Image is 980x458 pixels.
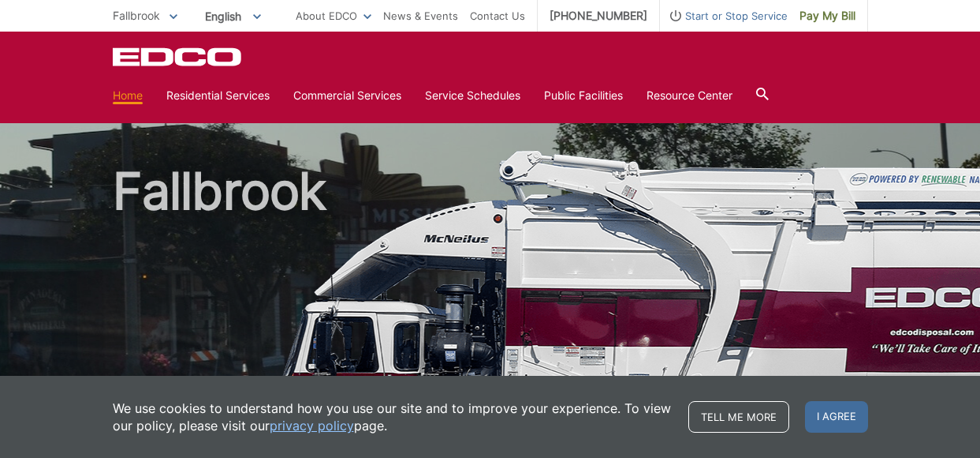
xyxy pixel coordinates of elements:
a: Home [113,87,143,104]
a: Service Schedules [425,87,520,104]
span: I agree [805,401,868,433]
a: Resource Center [647,87,732,104]
a: News & Events [383,7,458,24]
a: About EDCO [296,7,371,24]
span: Pay My Bill [799,7,855,24]
a: Commercial Services [293,87,401,104]
a: privacy policy [270,417,354,434]
span: English [193,3,273,29]
a: Public Facilities [544,87,623,104]
a: Contact Us [470,7,525,24]
span: Fallbrook [113,9,160,22]
p: We use cookies to understand how you use our site and to improve your experience. To view our pol... [113,400,673,434]
a: Tell me more [688,401,789,433]
a: EDCD logo. Return to the homepage. [113,47,244,66]
a: Residential Services [166,87,270,104]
